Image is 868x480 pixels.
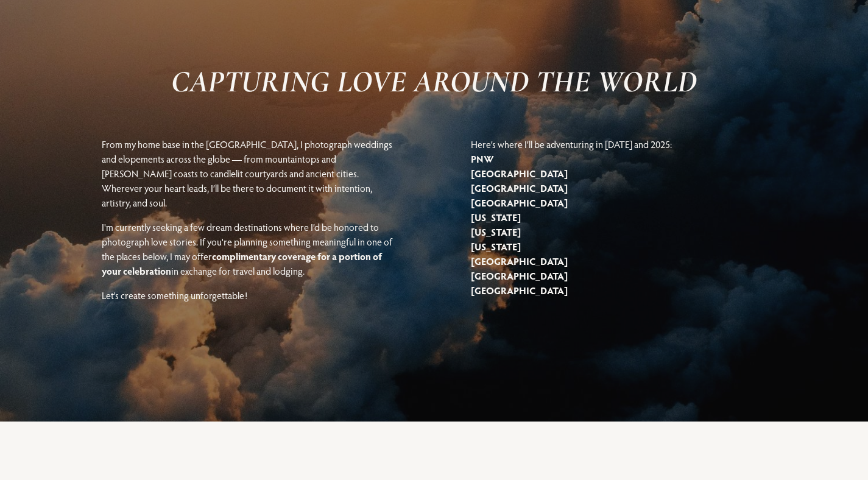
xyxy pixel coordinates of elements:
p: Let's create something unforgettable! [102,288,397,303]
p: From my home base in the [GEOGRAPHIC_DATA], I photograph weddings and elopements across the globe... [102,137,397,210]
p: Here’s where I’ll be adventuring in [DATE] and 2025: [471,137,766,298]
em: CAPTURING LOVE AROUND THE WORLD [171,63,697,100]
strong: PNW [GEOGRAPHIC_DATA] [GEOGRAPHIC_DATA] [GEOGRAPHIC_DATA] [US_STATE] [US_STATE] [US_STATE] [GEOGR... [471,152,568,297]
strong: complimentary coverage for a portion of your celebration [102,250,384,277]
p: I'm currently seeking a few dream destinations where I’d be honored to photograph love stories. I... [102,220,397,278]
